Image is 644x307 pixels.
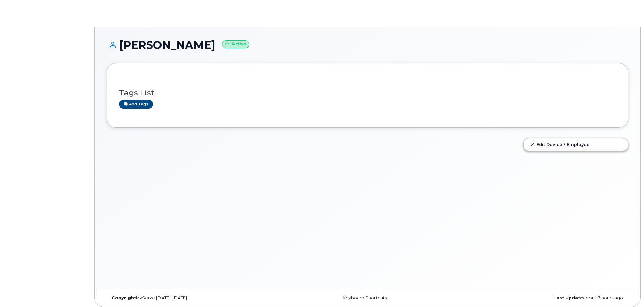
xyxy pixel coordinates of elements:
h3: Tags List [119,89,616,97]
strong: Copyright [112,295,136,300]
strong: Last Update [553,295,583,300]
a: Add tags [119,100,153,109]
h1: [PERSON_NAME] [107,39,628,51]
div: about 7 hours ago [454,295,628,301]
div: MyServe [DATE]–[DATE] [107,295,281,301]
small: Active [222,40,249,48]
a: Edit Device / Employee [524,138,628,150]
a: Keyboard Shortcuts [343,295,387,300]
